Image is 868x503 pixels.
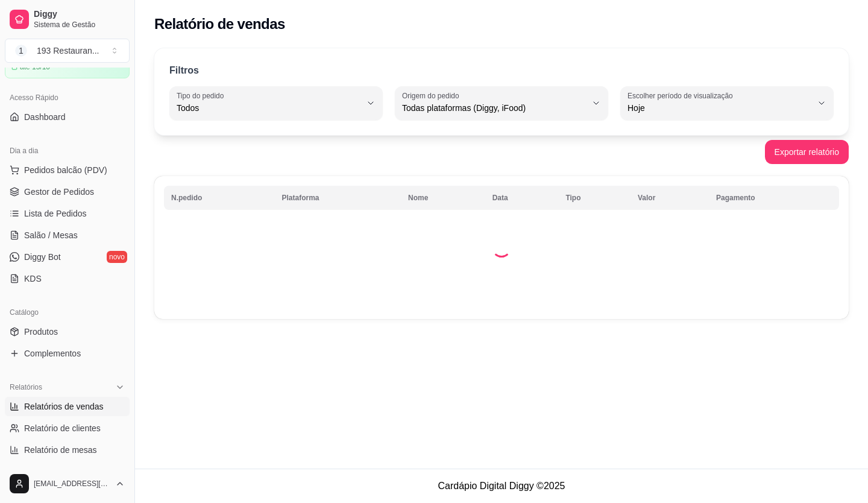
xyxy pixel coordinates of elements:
button: [EMAIL_ADDRESS][DOMAIN_NAME] [5,469,130,498]
a: Relatório de fidelidadenovo [5,462,130,481]
a: Relatório de mesas [5,440,130,460]
a: Lista de Pedidos [5,204,130,223]
span: Todas plataformas (Diggy, iFood) [402,102,587,114]
span: Relatório de mesas [24,444,97,456]
a: Diggy Botnovo [5,247,130,267]
footer: Cardápio Digital Diggy © 2025 [135,469,868,503]
button: Tipo do pedidoTodos [169,86,383,120]
span: Relatórios de vendas [24,400,104,413]
span: Hoje [627,102,812,114]
label: Origem do pedido [402,90,463,101]
span: KDS [24,273,42,285]
button: Select a team [5,39,130,63]
span: Pedidos balcão (PDV) [24,164,107,176]
a: Relatórios de vendas [5,397,130,416]
span: Dashboard [24,111,66,123]
a: KDS [5,269,130,288]
span: [EMAIL_ADDRESS][DOMAIN_NAME] [34,479,110,489]
button: Origem do pedidoTodas plataformas (Diggy, iFood) [395,86,608,120]
a: Gestor de Pedidos [5,182,130,201]
h2: Relatório de vendas [154,14,285,34]
a: Complementos [5,344,130,363]
div: Acesso Rápido [5,88,130,107]
span: Todos [177,102,361,114]
div: 193 Restauran ... [37,45,99,57]
label: Escolher período de visualização [627,90,737,101]
span: Relatório de clientes [24,422,101,434]
span: Complementos [24,347,81,359]
button: Pedidos balcão (PDV) [5,160,130,180]
button: Exportar relatório [765,140,849,164]
a: Salão / Mesas [5,226,130,245]
span: Produtos [24,326,58,338]
a: Relatório de clientes [5,419,130,438]
p: Filtros [169,63,199,78]
span: Salão / Mesas [24,229,78,241]
span: Diggy Bot [24,251,61,263]
span: Lista de Pedidos [24,207,87,220]
a: Produtos [5,322,130,341]
span: Diggy [34,9,125,20]
label: Tipo do pedido [177,90,228,101]
div: Catálogo [5,303,130,322]
button: Escolher período de visualizaçãoHoje [620,86,834,120]
div: Dia a dia [5,141,130,160]
span: Relatórios [10,382,42,392]
span: Sistema de Gestão [34,20,125,30]
a: Dashboard [5,107,130,127]
a: DiggySistema de Gestão [5,5,130,34]
div: Loading [492,238,511,258]
span: Gestor de Pedidos [24,186,94,198]
span: 1 [15,45,27,57]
